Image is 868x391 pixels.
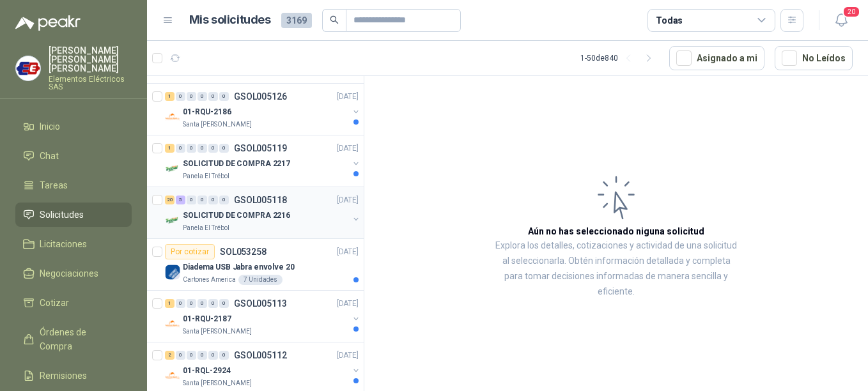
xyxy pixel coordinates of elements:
div: 0 [187,92,196,101]
span: Tareas [40,178,68,192]
div: 0 [198,195,207,204]
div: 0 [219,92,229,101]
p: 01-RQU-2186 [183,106,231,118]
div: 0 [176,299,185,308]
a: 1 0 0 0 0 0 GSOL005113[DATE] Company Logo01-RQU-2187Santa [PERSON_NAME] [165,296,361,337]
span: Inicio [40,119,60,134]
div: 0 [219,144,229,153]
div: 0 [198,351,207,360]
div: 20 [165,195,174,204]
div: 0 [187,195,196,204]
p: Santa [PERSON_NAME] [183,378,252,388]
span: Solicitudes [40,208,84,222]
span: Chat [40,149,59,163]
p: [DATE] [337,246,359,258]
div: 0 [187,144,196,153]
div: 0 [187,351,196,360]
span: Cotizar [40,296,69,310]
span: Licitaciones [40,237,87,251]
div: 1 [165,299,174,308]
div: 0 [176,92,185,101]
p: [DATE] [337,142,359,155]
div: 0 [176,144,185,153]
div: 0 [208,299,218,308]
a: Tareas [15,173,132,197]
div: 1 [165,92,174,101]
button: No Leídos [775,46,853,70]
img: Company Logo [165,161,180,176]
h3: Aún no has seleccionado niguna solicitud [528,224,704,238]
a: Negociaciones [15,261,132,286]
p: SOLICITUD DE COMPRA 2217 [183,158,290,170]
img: Company Logo [16,56,40,80]
p: Diadema USB Jabra envolve 20 [183,261,295,273]
div: 1 - 50 de 840 [580,48,659,68]
p: Explora los detalles, cotizaciones y actividad de una solicitud al seleccionarla. Obtén informaci... [492,238,740,300]
div: 1 [165,144,174,153]
div: Todas [656,13,683,27]
p: Panela El Trébol [183,171,229,181]
span: Remisiones [40,369,87,383]
div: 0 [187,299,196,308]
p: SOL053258 [220,247,267,256]
p: Elementos Eléctricos SAS [49,75,132,91]
a: Cotizar [15,291,132,315]
a: 1 0 0 0 0 0 GSOL005119[DATE] Company LogoSOLICITUD DE COMPRA 2217Panela El Trébol [165,141,361,181]
img: Company Logo [165,264,180,280]
div: 5 [176,195,185,204]
p: [PERSON_NAME] [PERSON_NAME] [PERSON_NAME] [49,46,132,73]
img: Logo peakr [15,15,81,31]
p: GSOL005126 [234,92,287,101]
a: Órdenes de Compra [15,320,132,358]
p: Panela El Trébol [183,223,229,233]
a: 2 0 0 0 0 0 GSOL005112[DATE] Company Logo01-RQL-2924Santa [PERSON_NAME] [165,348,361,388]
span: search [330,15,339,24]
span: Órdenes de Compra [40,325,120,353]
p: GSOL005113 [234,299,287,308]
div: 0 [198,299,207,308]
div: 7 Unidades [238,275,283,285]
a: Inicio [15,114,132,139]
img: Company Logo [165,316,180,332]
p: Santa [PERSON_NAME] [183,326,252,337]
p: GSOL005118 [234,195,287,204]
p: GSOL005119 [234,144,287,153]
div: Por cotizar [165,244,215,259]
a: Chat [15,144,132,168]
p: [DATE] [337,349,359,362]
p: [DATE] [337,91,359,103]
div: 0 [219,299,229,308]
p: Cartones America [183,275,236,285]
p: Santa [PERSON_NAME] [183,119,252,130]
p: GSOL005112 [234,351,287,360]
span: 20 [842,6,860,18]
h1: Mis solicitudes [189,11,271,29]
a: Remisiones [15,364,132,388]
div: 0 [219,351,229,360]
img: Company Logo [165,213,180,228]
div: 0 [219,195,229,204]
img: Company Logo [165,109,180,125]
button: 20 [830,9,853,32]
span: 3169 [281,13,312,28]
div: 0 [198,92,207,101]
div: 2 [165,351,174,360]
div: 0 [208,351,218,360]
p: [DATE] [337,194,359,206]
a: Por cotizarSOL053258[DATE] Company LogoDiadema USB Jabra envolve 20Cartones America7 Unidades [147,239,364,291]
div: 0 [208,144,218,153]
p: 01-RQL-2924 [183,365,231,377]
p: 01-RQU-2187 [183,313,231,325]
img: Company Logo [165,368,180,383]
span: Negociaciones [40,266,98,280]
p: SOLICITUD DE COMPRA 2216 [183,210,290,222]
div: 0 [208,195,218,204]
a: Licitaciones [15,232,132,256]
p: [DATE] [337,298,359,310]
a: 1 0 0 0 0 0 GSOL005126[DATE] Company Logo01-RQU-2186Santa [PERSON_NAME] [165,89,361,130]
a: Solicitudes [15,203,132,227]
a: 20 5 0 0 0 0 GSOL005118[DATE] Company LogoSOLICITUD DE COMPRA 2216Panela El Trébol [165,192,361,233]
div: 0 [198,144,207,153]
button: Asignado a mi [669,46,764,70]
div: 0 [208,92,218,101]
